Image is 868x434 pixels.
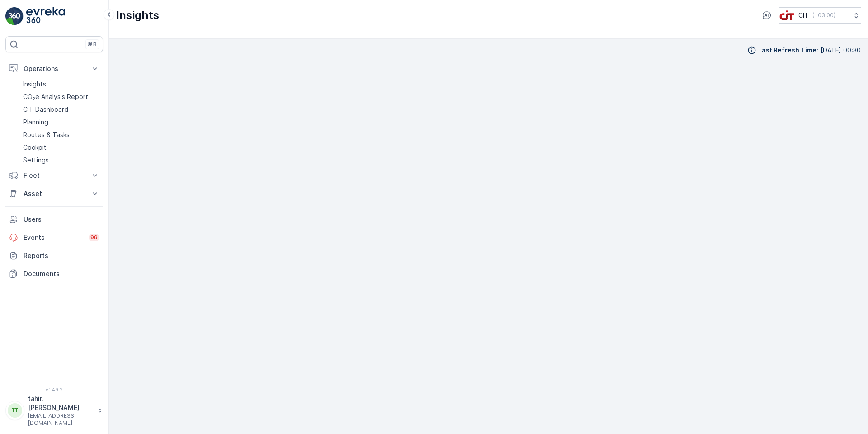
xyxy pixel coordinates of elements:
[5,167,103,185] button: Fleet
[5,394,103,427] button: TTtahir.[PERSON_NAME][EMAIL_ADDRESS][DOMAIN_NAME]
[90,234,98,241] p: 99
[779,10,795,20] img: cit-logo_pOk6rL0.png
[88,41,97,48] p: ⌘B
[19,78,103,91] a: Insights
[26,7,65,25] img: logo_light-DOdMpM7g.png
[5,265,103,283] a: Documents
[821,46,861,55] p: [DATE] 00:30
[798,11,809,20] p: CIT
[812,12,835,19] p: ( +03:00 )
[779,7,861,24] button: CIT(+03:00)
[23,92,88,101] p: CO₂e Analysis Report
[5,387,103,392] span: v 1.49.2
[19,91,103,103] a: CO₂e Analysis Report
[28,412,93,427] p: [EMAIL_ADDRESS][DOMAIN_NAME]
[758,46,818,55] p: Last Refresh Time :
[5,7,24,25] img: logo
[23,80,46,89] p: Insights
[5,229,103,247] a: Events99
[5,60,103,78] button: Operations
[5,247,103,265] a: Reports
[24,189,85,198] p: Asset
[19,116,103,129] a: Planning
[19,154,103,167] a: Settings
[5,185,103,203] button: Asset
[23,130,70,139] p: Routes & Tasks
[28,394,93,412] p: tahir.[PERSON_NAME]
[116,8,159,23] p: Insights
[23,156,49,165] p: Settings
[24,251,99,260] p: Reports
[19,129,103,141] a: Routes & Tasks
[24,233,83,242] p: Events
[24,171,85,180] p: Fleet
[23,143,47,152] p: Cockpit
[8,403,22,418] div: TT
[19,141,103,154] a: Cockpit
[19,103,103,116] a: CIT Dashboard
[24,64,85,73] p: Operations
[23,105,68,114] p: CIT Dashboard
[24,269,99,278] p: Documents
[5,210,103,229] a: Users
[23,118,48,127] p: Planning
[24,215,99,224] p: Users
